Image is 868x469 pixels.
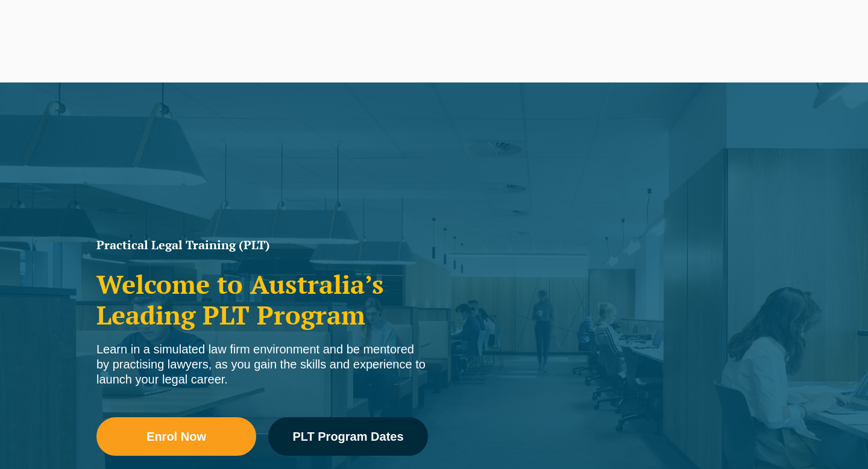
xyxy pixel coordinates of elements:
h1: Practical Legal Training (PLT) [96,239,428,251]
div: Learn in a simulated law firm environment and be mentored by practising lawyers, as you gain the ... [96,342,428,387]
a: PLT Program Dates [268,417,428,456]
h2: Welcome to Australia’s Leading PLT Program [96,269,428,330]
span: Enrol Now [146,430,206,443]
span: PLT Program Dates [292,430,403,443]
a: Enrol Now [96,417,256,456]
